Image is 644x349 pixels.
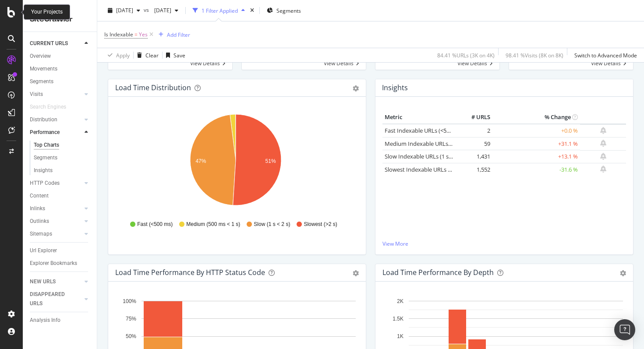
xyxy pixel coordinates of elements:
[30,290,82,308] a: DISAPPEARED URLS
[189,4,248,18] button: 1 Filter Applied
[144,6,151,13] span: vs
[30,90,82,99] a: Visits
[30,191,49,201] div: Content
[30,52,51,61] div: Overview
[30,229,52,239] div: Sitemaps
[254,221,290,228] span: Slow (1 s < 2 s)
[34,166,91,175] a: Insights
[30,277,56,286] div: NEW URLS
[30,179,60,188] div: HTTP Codes
[116,51,130,59] div: Apply
[30,290,74,308] div: DISAPPEARED URLS
[30,246,57,255] div: Url Explorer
[30,115,57,124] div: Distribution
[492,111,580,124] th: % Change
[437,51,495,59] div: 84.41 % URLs ( 3K on 4K )
[30,277,82,286] a: NEW URLS
[30,259,91,268] a: Explorer Bookmarks
[30,179,82,188] a: HTTP Codes
[104,4,144,18] button: [DATE]
[115,111,356,212] svg: A chart.
[30,204,45,213] div: Inlinks
[506,51,563,59] div: 98.41 % Visits ( 8K on 8K )
[30,217,49,226] div: Outlinks
[457,137,492,150] td: 59
[34,141,59,150] div: Top Charts
[30,52,91,61] a: Overview
[304,221,337,228] span: Slowest (>2 s)
[614,319,635,340] div: Open Intercom Messenger
[173,51,185,59] div: Save
[265,158,276,164] text: 51%
[385,152,463,160] a: Slow Indexable URLs (1 s < 2 s)
[30,64,91,74] a: Movements
[34,166,53,175] div: Insights
[104,31,133,38] span: Is Indexable
[30,77,53,86] div: Segments
[31,8,63,16] div: Your Projects
[263,4,304,18] button: Segments
[34,153,91,162] a: Segments
[30,102,66,112] div: Search Engines
[393,316,403,322] text: 1.5K
[492,124,580,137] td: +0.0 %
[600,153,606,160] div: bell-plus
[382,268,494,277] div: Load Time Performance by Depth
[167,31,190,38] div: Add Filter
[155,29,190,40] button: Add Filter
[600,127,606,134] div: bell-plus
[186,221,240,228] span: Medium (500 ms < 1 s)
[104,48,130,62] button: Apply
[492,163,580,176] td: -31.6 %
[30,217,82,226] a: Outlinks
[30,246,91,255] a: Url Explorer
[195,158,206,164] text: 47%
[492,150,580,163] td: +13.1 %
[115,268,265,277] div: Load Time Performance by HTTP Status Code
[492,137,580,150] td: +31.1 %
[145,51,159,59] div: Clear
[116,7,133,14] span: 2025 Sep. 29th
[600,166,606,173] div: bell-plus
[30,128,82,137] a: Performance
[126,333,136,339] text: 50%
[385,166,461,173] a: Slowest Indexable URLs (>2 s)
[397,333,403,339] text: 1K
[30,102,75,112] a: Search Engines
[457,111,492,124] th: # URLS
[134,48,159,62] button: Clear
[30,90,43,99] div: Visits
[126,316,136,322] text: 75%
[163,48,185,62] button: Save
[353,85,359,92] div: gear
[397,298,403,304] text: 2K
[571,48,637,62] button: Switch to Advanced Mode
[123,298,136,304] text: 100%
[139,28,148,41] span: Yes
[457,124,492,137] td: 2
[202,7,238,14] div: 1 Filter Applied
[151,4,182,18] button: [DATE]
[30,39,82,48] a: CURRENT URLS
[382,82,408,94] h4: Insights
[385,140,484,148] a: Medium Indexable URLs (500 ms < 1 s)
[30,259,77,268] div: Explorer Bookmarks
[30,77,91,86] a: Segments
[115,83,191,92] div: Load Time Distribution
[276,7,301,14] span: Segments
[574,51,637,59] div: Switch to Advanced Mode
[457,163,492,176] td: 1,552
[457,150,492,163] td: 1,431
[30,316,60,325] div: Analysis Info
[30,316,91,325] a: Analysis Info
[385,127,464,134] a: Fast Indexable URLs (<500 ms)
[30,64,57,74] div: Movements
[248,6,256,15] div: times
[353,270,359,276] div: gear
[30,39,68,48] div: CURRENT URLS
[30,191,91,201] a: Content
[30,128,60,137] div: Performance
[30,204,82,213] a: Inlinks
[30,229,82,239] a: Sitemaps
